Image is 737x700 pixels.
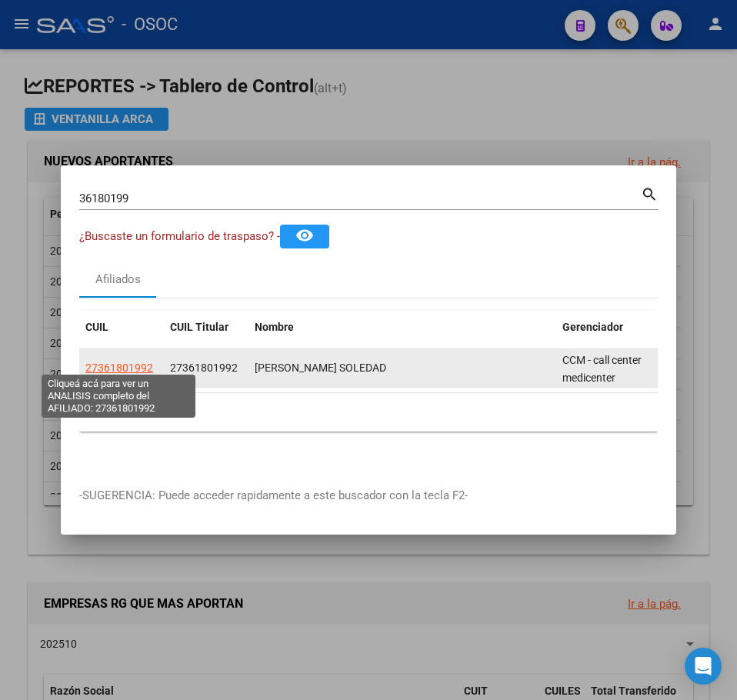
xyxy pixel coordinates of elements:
[95,271,141,288] div: Afiliados
[685,648,722,685] div: Open Intercom Messenger
[255,359,550,377] div: [PERSON_NAME] SOLEDAD
[556,311,664,344] datatable-header-cell: Gerenciador
[164,311,248,344] datatable-header-cell: CUIL Titular
[248,311,556,344] datatable-header-cell: Nombre
[79,393,658,432] div: 1 total
[79,229,280,243] span: ¿Buscaste un formulario de traspaso? -
[85,362,153,374] span: 27361801992
[170,362,238,374] span: 27361801992
[641,184,659,202] mat-icon: search
[295,226,314,245] mat-icon: remove_red_eye
[562,321,623,333] span: Gerenciador
[79,311,164,344] datatable-header-cell: CUIL
[85,321,108,333] span: CUIL
[170,321,228,333] span: CUIL Titular
[79,487,658,505] p: -SUGERENCIA: Puede acceder rapidamente a este buscador con la tecla F2-
[562,354,642,384] span: CCM - call center medicenter
[255,321,294,333] span: Nombre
